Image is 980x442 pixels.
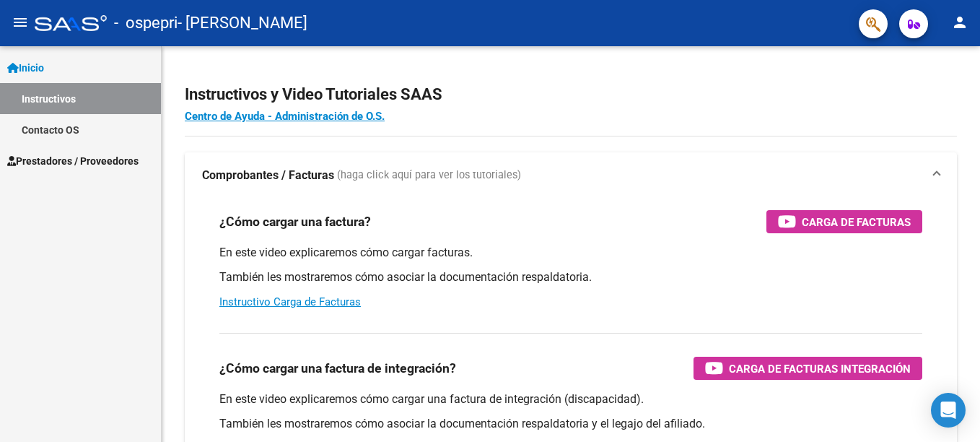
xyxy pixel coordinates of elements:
span: Prestadores / Proveedores [7,153,139,169]
span: (haga click aquí para ver los tutoriales) [337,168,521,183]
button: Carga de Facturas [766,210,922,233]
p: También les mostraremos cómo asociar la documentación respaldatoria y el legajo del afiliado. [219,416,922,432]
mat-icon: menu [12,14,29,31]
p: En este video explicaremos cómo cargar una factura de integración (discapacidad). [219,391,922,407]
span: Inicio [7,60,44,76]
h2: Instructivos y Video Tutoriales SAAS [185,81,957,108]
a: Centro de Ayuda - Administración de O.S. [185,110,385,123]
button: Carga de Facturas Integración [694,357,922,380]
span: Carga de Facturas [802,213,911,231]
mat-expansion-panel-header: Comprobantes / Facturas (haga click aquí para ver los tutoriales) [185,152,957,199]
h3: ¿Cómo cargar una factura de integración? [219,358,456,378]
mat-icon: person [951,14,968,31]
h3: ¿Cómo cargar una factura? [219,212,371,232]
a: Instructivo Carga de Facturas [219,295,361,308]
p: En este video explicaremos cómo cargar facturas. [219,245,922,261]
span: - [PERSON_NAME] [178,7,307,39]
span: Carga de Facturas Integración [729,360,911,378]
strong: Comprobantes / Facturas [202,168,334,183]
span: - ospepri [114,7,178,39]
div: Open Intercom Messenger [931,393,966,428]
p: También les mostraremos cómo asociar la documentación respaldatoria. [219,269,922,285]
